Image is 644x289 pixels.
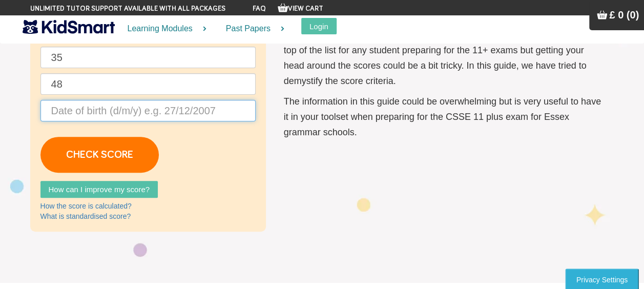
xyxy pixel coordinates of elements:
[301,18,337,34] button: Login
[30,4,225,14] span: Unlimited tutor support available with all packages
[40,100,256,121] input: Date of birth (d/m/y) e.g. 27/12/2007
[278,3,288,13] img: Your items in the shopping basket
[23,18,115,36] img: KidSmart logo
[40,137,159,173] a: CHECK SCORE
[40,181,158,198] a: How can I improve my score?
[284,27,604,89] p: Understanding the pass marks and the admissions criteria should be on the top of the list for any...
[597,10,607,20] img: Your items in the shopping basket
[253,5,266,12] a: FAQ
[278,5,323,12] a: View Cart
[609,9,639,20] span: £ 0 (0)
[40,73,256,95] input: Maths raw score
[213,15,291,43] a: Past Papers
[115,15,213,43] a: Learning Modules
[284,94,604,140] p: The information in this guide could be overwhelming but is very useful to have it in your toolset...
[40,47,256,68] input: English raw score
[40,212,131,220] a: What is standardised score?
[40,202,132,210] a: How the score is calculated?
